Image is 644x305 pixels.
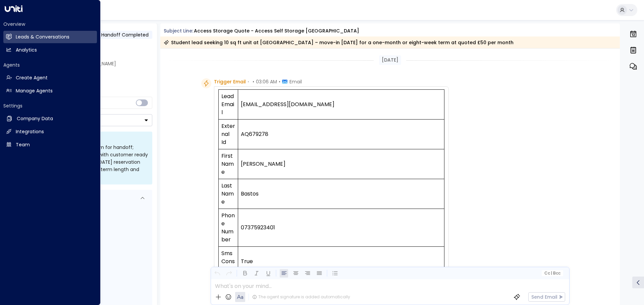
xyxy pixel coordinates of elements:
h2: Overview [3,21,97,27]
span: Handoff Completed [101,31,149,38]
h2: Settings [3,102,97,109]
td: Lead Email [218,90,238,120]
a: Create Agent [3,72,97,84]
h2: Analytics [16,47,37,54]
a: Integrations [3,126,97,138]
span: Subject Line: [164,27,193,34]
a: Company Data [3,112,97,125]
td: First Name [218,149,238,179]
div: The agent signature is added automatically [252,294,350,300]
td: Last Name [218,179,238,209]
h2: Create Agent [16,74,48,81]
h2: Manage Agents [16,87,53,94]
button: Cc|Bcc [541,270,563,277]
span: 03:06 AM [256,78,277,85]
span: | [551,271,552,276]
td: Phone Number [218,209,238,247]
td: External Id [218,120,238,149]
h2: Leads & Conversations [16,33,69,41]
span: Trigger Email [214,78,246,85]
h2: Integrations [16,128,44,135]
span: • [279,78,280,85]
a: Manage Agents [3,85,97,97]
a: Leads & Conversations [3,31,97,43]
h2: Agents [3,62,97,68]
td: Sms Consent [218,247,238,277]
button: Redo [225,269,233,278]
div: Access Storage Quote - Access Self Storage [GEOGRAPHIC_DATA] [194,27,359,34]
h2: Company Data [17,115,53,122]
span: Email [289,78,302,85]
div: [DATE] [379,55,401,65]
td: [EMAIL_ADDRESS][DOMAIN_NAME] [238,90,444,120]
td: True [238,247,444,277]
td: Bastos [238,179,444,209]
td: [PERSON_NAME] [238,149,444,179]
span: • [253,78,254,85]
td: 07375923401 [238,209,444,247]
span: Cc Bcc [544,271,560,276]
span: • [248,78,249,85]
td: AQ679278 [238,120,444,149]
h2: Team [16,141,30,148]
button: Undo [213,269,221,278]
div: Student lead seeking 10 sq ft unit at [GEOGRAPHIC_DATA] – move-in [DATE] for a one-month or eight... [164,39,514,46]
a: Team [3,139,97,151]
a: Analytics [3,44,97,56]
